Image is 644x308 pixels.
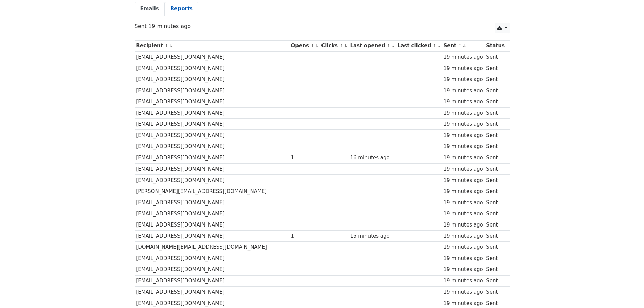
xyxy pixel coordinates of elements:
div: 19 minutes ago [443,120,483,128]
a: ↓ [391,43,395,48]
div: 1 [291,232,318,240]
a: ↓ [169,43,173,48]
div: 19 minutes ago [443,143,483,150]
td: Sent [484,242,506,253]
div: 19 minutes ago [443,300,483,307]
td: [EMAIL_ADDRESS][DOMAIN_NAME] [135,219,289,231]
div: 19 minutes ago [443,277,483,285]
th: Sent [442,40,485,51]
td: [EMAIL_ADDRESS][DOMAIN_NAME] [135,51,289,63]
a: ↓ [462,43,466,48]
a: ↑ [387,43,391,48]
td: [EMAIL_ADDRESS][DOMAIN_NAME] [135,119,289,130]
td: Sent [484,74,506,85]
td: [EMAIL_ADDRESS][DOMAIN_NAME] [135,275,289,286]
td: Sent [484,219,506,231]
td: [EMAIL_ADDRESS][DOMAIN_NAME] [135,286,289,298]
td: Sent [484,63,506,74]
th: Last opened [349,40,396,51]
div: 19 minutes ago [443,288,483,296]
div: 19 minutes ago [443,165,483,173]
td: [EMAIL_ADDRESS][DOMAIN_NAME] [135,174,289,186]
td: Sent [484,275,506,286]
td: Sent [484,141,506,152]
td: Sent [484,253,506,264]
td: [EMAIL_ADDRESS][DOMAIN_NAME] [135,130,289,141]
div: 19 minutes ago [443,221,483,229]
div: 15 minutes ago [350,232,394,240]
td: [EMAIL_ADDRESS][DOMAIN_NAME] [135,231,289,242]
td: Sent [484,286,506,298]
div: 19 minutes ago [443,53,483,61]
td: Sent [484,119,506,130]
td: Sent [484,208,506,219]
a: ↑ [458,43,462,48]
a: ↓ [344,43,348,48]
div: 1 [291,154,318,162]
div: 19 minutes ago [443,132,483,139]
iframe: Chat Widget [610,276,644,308]
td: Sent [484,130,506,141]
td: [EMAIL_ADDRESS][DOMAIN_NAME] [135,108,289,119]
div: 19 minutes ago [443,232,483,240]
a: ↑ [433,43,436,48]
th: Status [484,40,506,51]
td: [EMAIL_ADDRESS][DOMAIN_NAME] [135,253,289,264]
div: 19 minutes ago [443,255,483,262]
div: 19 minutes ago [443,176,483,184]
a: ↓ [315,43,319,48]
td: [DOMAIN_NAME][EMAIL_ADDRESS][DOMAIN_NAME] [135,242,289,253]
td: [EMAIL_ADDRESS][DOMAIN_NAME] [135,85,289,96]
a: ↓ [437,43,441,48]
td: Sent [484,174,506,186]
th: Opens [289,40,320,51]
td: [EMAIL_ADDRESS][DOMAIN_NAME] [135,63,289,74]
a: ↑ [339,43,343,48]
td: Sent [484,163,506,174]
th: Recipient [135,40,289,51]
th: Clicks [319,40,348,51]
td: Sent [484,264,506,275]
div: 19 minutes ago [443,154,483,162]
td: [EMAIL_ADDRESS][DOMAIN_NAME] [135,197,289,208]
div: 19 minutes ago [443,210,483,218]
div: 19 minutes ago [443,199,483,207]
td: Sent [484,96,506,108]
td: [EMAIL_ADDRESS][DOMAIN_NAME] [135,74,289,85]
td: [PERSON_NAME][EMAIL_ADDRESS][DOMAIN_NAME] [135,186,289,197]
div: 19 minutes ago [443,76,483,84]
div: 19 minutes ago [443,65,483,72]
a: ↑ [165,43,168,48]
td: [EMAIL_ADDRESS][DOMAIN_NAME] [135,96,289,108]
td: [EMAIL_ADDRESS][DOMAIN_NAME] [135,163,289,174]
th: Last clicked [396,40,442,51]
td: [EMAIL_ADDRESS][DOMAIN_NAME] [135,208,289,219]
td: [EMAIL_ADDRESS][DOMAIN_NAME] [135,264,289,275]
td: Sent [484,197,506,208]
a: Emails [135,2,165,16]
td: Sent [484,85,506,96]
a: ↑ [311,43,314,48]
p: Sent 19 minutes ago [135,23,510,30]
td: Sent [484,186,506,197]
td: [EMAIL_ADDRESS][DOMAIN_NAME] [135,152,289,163]
div: 19 minutes ago [443,243,483,251]
td: Sent [484,152,506,163]
div: 19 minutes ago [443,98,483,106]
div: 19 minutes ago [443,109,483,117]
div: 19 minutes ago [443,188,483,195]
a: Reports [165,2,198,16]
div: 19 minutes ago [443,266,483,274]
td: [EMAIL_ADDRESS][DOMAIN_NAME] [135,141,289,152]
td: Sent [484,108,506,119]
td: Sent [484,51,506,63]
div: 19 minutes ago [443,87,483,95]
div: 16 minutes ago [350,154,394,162]
td: Sent [484,231,506,242]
